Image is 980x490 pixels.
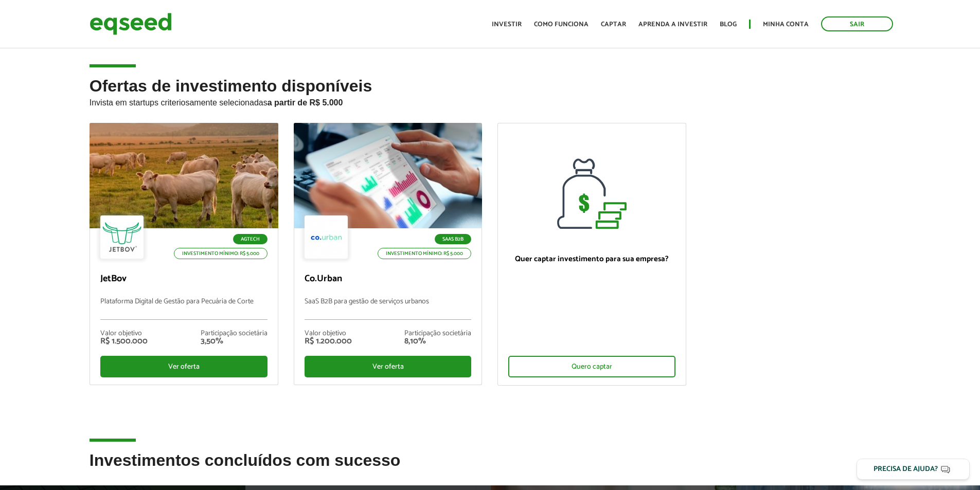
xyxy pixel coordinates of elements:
[305,274,472,285] p: Co.Urban
[100,274,268,285] p: JetBov
[90,451,891,485] h2: Investimentos concluídos com sucesso
[305,356,472,377] div: Ver oferta
[404,330,471,337] div: Participação societária
[404,337,471,346] div: 8,10%
[378,248,471,259] p: Investimento mínimo: R$ 5.000
[90,77,891,123] h2: Ofertas de investimento disponíveis
[305,337,352,346] div: R$ 1.200.000
[294,123,483,385] a: SaaS B2B Investimento mínimo: R$ 5.000 Co.Urban SaaS B2B para gestão de serviços urbanos Valor ob...
[100,298,268,320] p: Plataforma Digital de Gestão para Pecuária de Corte
[508,356,675,377] div: Quero captar
[435,234,471,244] p: SaaS B2B
[305,330,352,337] div: Valor objetivo
[534,21,589,28] a: Como funciona
[201,330,268,337] div: Participação societária
[90,95,891,107] p: Invista em startups criteriosamente selecionadas
[233,234,268,244] p: Agtech
[638,21,707,28] a: Aprenda a investir
[174,248,268,259] p: Investimento mínimo: R$ 5.000
[201,337,268,346] div: 3,50%
[100,337,148,346] div: R$ 1.500.000
[100,356,268,377] div: Ver oferta
[100,330,148,337] div: Valor objetivo
[497,123,686,386] a: Quer captar investimento para sua empresa? Quero captar
[720,21,737,28] a: Blog
[268,98,343,107] strong: a partir de R$ 5.000
[601,21,626,28] a: Captar
[821,16,893,31] a: Sair
[492,21,522,28] a: Investir
[90,10,172,38] img: EqSeed
[763,21,809,28] a: Minha conta
[508,255,675,264] p: Quer captar investimento para sua empresa?
[90,123,278,385] a: Agtech Investimento mínimo: R$ 5.000 JetBov Plataforma Digital de Gestão para Pecuária de Corte V...
[305,298,472,320] p: SaaS B2B para gestão de serviços urbanos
